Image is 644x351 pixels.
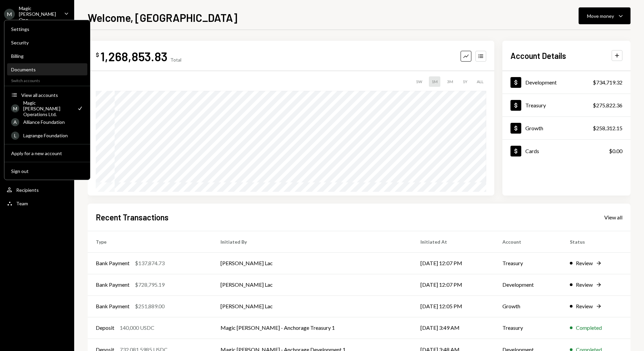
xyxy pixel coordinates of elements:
button: Apply for a new account [7,147,87,160]
a: Security [7,36,87,48]
div: View all [604,214,622,221]
div: Treasury [525,102,546,108]
th: Type [88,231,212,252]
a: LLagrange Foundation [7,129,87,141]
td: [PERSON_NAME] Lac [212,252,412,274]
div: Recipients [16,187,39,193]
th: Initiated At [412,231,495,252]
h2: Account Details [510,50,566,61]
div: Documents [11,67,83,72]
div: Billing [11,53,83,59]
th: Initiated By [212,231,412,252]
h2: Recent Transactions [96,212,169,223]
a: View all [604,213,622,221]
td: [DATE] 3:49 AM [412,317,495,339]
div: $ [96,51,99,58]
div: Lagrange Foundation [23,133,83,138]
div: Bank Payment [96,281,129,289]
div: Apply for a new account [11,150,83,156]
a: Recipients [4,184,70,196]
div: L [11,132,19,140]
div: M [11,104,19,112]
div: Deposit [96,324,114,332]
div: Review [576,281,593,289]
div: Sign out [11,168,83,174]
a: Treasury$275,822.36 [502,94,631,116]
div: $275,822.36 [593,101,622,109]
a: Cards$0.00 [502,140,631,162]
div: View all accounts [21,92,83,98]
div: Switch accounts [4,77,90,83]
a: Growth$258,312.15 [502,117,631,139]
div: Alliance Foundation [23,119,83,125]
div: $728,795.19 [135,281,165,289]
div: A [11,118,19,126]
div: Bank Payment [96,259,129,267]
div: Review [576,302,593,310]
td: Development [494,274,562,295]
div: 1Y [460,76,470,87]
div: 1W [413,76,425,87]
div: $734,719.32 [593,78,622,86]
h1: Welcome, [GEOGRAPHIC_DATA] [88,11,237,24]
a: Team [4,197,70,209]
a: Billing [7,50,87,62]
div: 1M [429,76,440,87]
div: $251,889.00 [135,302,165,310]
td: [DATE] 12:05 PM [412,295,495,317]
div: Cards [525,148,539,154]
div: $137,874.73 [135,259,165,267]
td: Treasury [494,317,562,339]
div: Completed [576,324,602,332]
div: $0.00 [609,147,622,155]
div: 3M [444,76,456,87]
div: Development [525,79,557,85]
td: [PERSON_NAME] Lac [212,295,412,317]
td: [DATE] 12:07 PM [412,252,495,274]
div: Security [11,40,83,45]
div: Team [16,201,28,206]
td: Treasury [494,252,562,274]
div: 140,000 USDC [120,324,154,332]
th: Status [562,231,631,252]
div: Growth [525,125,543,131]
th: Account [494,231,562,252]
div: Review [576,259,593,267]
button: Move money [579,7,631,24]
div: Magic [PERSON_NAME] Ope... [19,5,59,23]
td: [DATE] 12:07 PM [412,274,495,295]
button: Sign out [7,165,87,177]
div: ALL [474,76,486,87]
td: Growth [494,295,562,317]
td: [PERSON_NAME] Lac [212,274,412,295]
button: View all accounts [7,89,87,101]
div: Total [170,57,181,63]
td: Magic [PERSON_NAME] - Anchorage Treasury 1 [212,317,412,339]
a: Documents [7,63,87,75]
div: Move money [587,12,614,20]
a: Settings [7,23,87,35]
a: Development$734,719.32 [502,71,631,94]
a: AAlliance Foundation [7,116,87,128]
div: $258,312.15 [593,124,622,132]
div: 1,268,853.83 [100,49,168,64]
div: Magic [PERSON_NAME] Operations Ltd. [23,100,72,117]
div: M [4,9,15,20]
div: Bank Payment [96,302,129,310]
div: Settings [11,26,83,32]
